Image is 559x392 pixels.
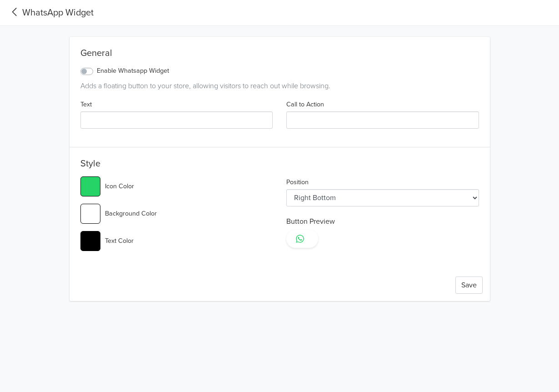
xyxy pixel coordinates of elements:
[80,48,479,62] div: General
[80,80,479,91] div: Adds a floating button to your store, allowing visitors to reach out while browsing.
[455,276,483,294] button: Save
[105,209,157,219] label: Background Color
[80,100,92,110] label: Text
[286,177,309,187] label: Position
[286,100,324,110] label: Call to Action
[7,6,94,20] a: WhatsApp Widget
[105,181,134,191] label: Icon Color
[286,217,479,226] h6: Button Preview
[105,236,134,246] label: Text Color
[97,66,169,76] label: Enable Whatsapp Widget
[80,158,479,173] h5: Style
